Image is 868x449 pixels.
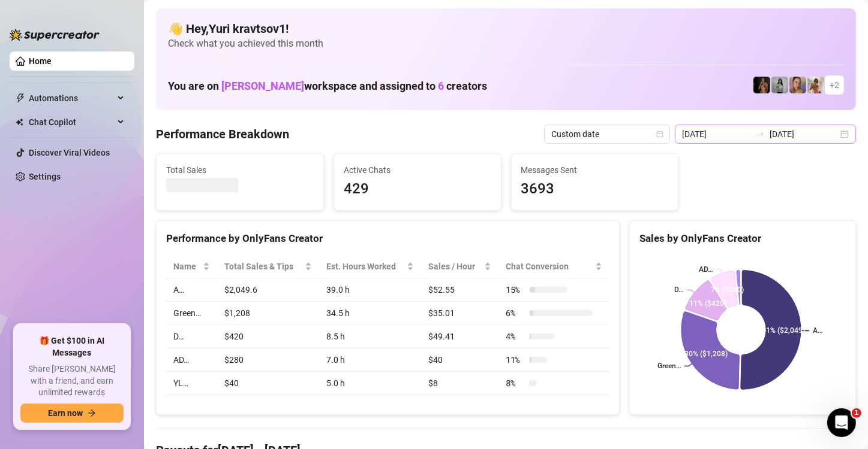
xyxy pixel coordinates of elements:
span: Check what you achieved this month [168,37,844,50]
span: 429 [344,178,491,201]
td: 34.5 h [319,302,421,325]
span: arrow-right [88,409,96,417]
td: $49.41 [421,325,498,348]
span: to [755,129,765,139]
span: Total Sales & Tips [224,260,302,273]
span: 8 % [506,377,525,390]
td: $8 [421,372,498,395]
td: 8.5 h [319,325,421,348]
span: 6 % [506,307,525,320]
td: 7.0 h [319,348,421,372]
text: AD… [699,265,713,274]
span: Automations [29,89,114,108]
img: D [753,77,770,93]
th: Name [166,255,217,278]
h1: You are on workspace and assigned to creators [168,80,487,93]
span: Chat Copilot [29,113,114,132]
span: thunderbolt [16,93,25,103]
span: 15 % [506,283,525,296]
span: 1 [852,408,861,418]
td: 5.0 h [319,372,421,395]
td: 39.0 h [319,278,421,302]
td: Green… [166,302,217,325]
td: $420 [217,325,319,348]
div: Est. Hours Worked [326,260,404,273]
text: Green… [657,362,681,371]
span: Share [PERSON_NAME] with a friend, and earn unlimited rewards [20,363,124,399]
input: End date [770,128,838,141]
td: $2,049.6 [217,278,319,302]
span: Earn now [48,408,83,418]
span: 🎁 Get $100 in AI Messages [20,335,124,359]
td: YL… [166,372,217,395]
a: Settings [29,172,61,181]
td: $1,208 [217,302,319,325]
span: Messages Sent [521,163,669,177]
span: calendar [656,131,663,138]
th: Total Sales & Tips [217,255,319,278]
span: Chat Conversion [506,260,593,273]
span: 3693 [521,178,669,201]
input: Start date [682,128,750,141]
div: Performance by OnlyFans Creator [166,230,609,247]
td: $35.01 [421,302,498,325]
img: logo-BBDzfeDw.svg [10,29,100,41]
td: AD… [166,348,217,372]
text: D… [674,286,683,295]
span: Total Sales [166,163,314,177]
th: Chat Conversion [498,255,609,278]
span: swap-right [755,129,765,139]
span: + 2 [830,78,839,92]
td: D… [166,325,217,348]
img: Chat Copilot [16,118,23,126]
td: A… [166,278,217,302]
iframe: Intercom live chat [827,408,856,437]
th: Sales / Hour [421,255,498,278]
span: Active Chats [344,163,491,177]
span: 6 [438,80,444,92]
h4: 👋 Hey, Yuri kravtsov1 ! [168,20,844,37]
a: Discover Viral Videos [29,148,110,157]
td: $40 [217,372,319,395]
span: [PERSON_NAME] [221,80,304,92]
text: A… [813,327,822,335]
td: $280 [217,348,319,372]
button: Earn nowarrow-right [20,404,124,423]
img: A [771,77,788,93]
span: 11 % [506,353,525,366]
td: $40 [421,348,498,372]
td: $52.55 [421,278,498,302]
img: Green [807,77,824,93]
a: Home [29,56,52,66]
h4: Performance Breakdown [156,126,289,142]
span: 4 % [506,330,525,343]
span: Sales / Hour [428,260,482,273]
span: Custom date [551,125,663,143]
span: Name [173,260,200,273]
img: Cherry [789,77,806,93]
div: Sales by OnlyFans Creator [639,230,846,247]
